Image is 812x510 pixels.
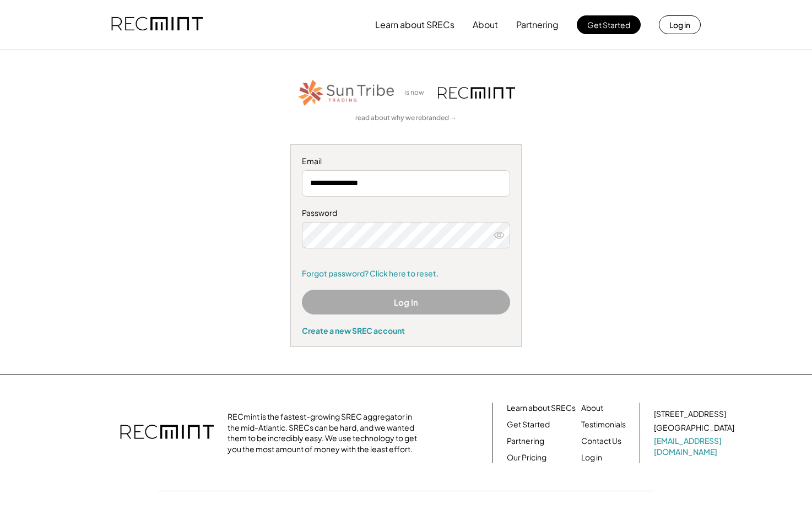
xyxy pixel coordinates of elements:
[473,14,498,36] button: About
[355,113,457,123] a: read about why we rebranded →
[302,208,510,219] div: Password
[577,15,641,34] button: Get Started
[507,436,544,447] a: Partnering
[654,409,726,420] div: [STREET_ADDRESS]
[228,411,423,454] div: RECmint is the fastest-growing SREC aggregator in the mid-Atlantic. SRECs can be hard, and we wan...
[654,436,737,457] a: [EMAIL_ADDRESS][DOMAIN_NAME]
[120,414,214,452] img: recmint-logotype%403x.png
[654,422,734,433] div: [GEOGRAPHIC_DATA]
[581,436,621,447] a: Contact Us
[438,87,515,99] img: recmint-logotype%403x.png
[302,268,510,279] a: Forgot password? Click here to reset.
[581,403,603,414] a: About
[402,88,432,97] div: is now
[302,156,510,167] div: Email
[302,325,510,335] div: Create a new SREC account
[659,15,701,34] button: Log in
[507,419,550,430] a: Get Started
[375,14,454,36] button: Learn about SRECs
[507,452,546,463] a: Our Pricing
[581,419,626,430] a: Testimonials
[111,6,203,44] img: recmint-logotype%403x.png
[516,14,559,36] button: Partnering
[302,290,510,314] button: Log In
[581,452,602,463] a: Log in
[507,403,576,414] a: Learn about SRECs
[297,78,396,108] img: STT_Horizontal_Logo%2B-%2BColor.png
